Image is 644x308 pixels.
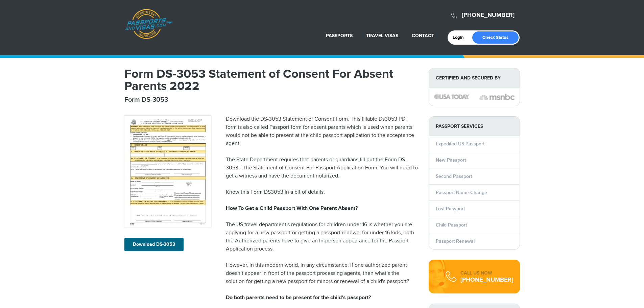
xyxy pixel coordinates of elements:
img: DS-3053 [124,116,211,228]
a: Check Status [472,31,519,44]
a: Passports & [DOMAIN_NAME] [125,9,173,39]
p: However, in this modern world, in any circumstance, if one authorized parent doesn’t appear in fr... [226,261,419,286]
a: Login [453,35,469,40]
p: The US travel department's regulations for children under 16 is whether you are applying for a ne... [226,221,419,253]
strong: PASSPORT SERVICES [429,117,520,136]
a: Download DS-3053 [124,238,184,251]
h2: Form DS-3053 [124,96,419,104]
a: Travel Visas [366,33,398,39]
a: New Passport [436,157,466,163]
a: Passport Name Change [436,190,487,195]
a: [PHONE_NUMBER] [462,11,515,19]
a: Second Passport [436,173,472,179]
h1: Form DS-3053 Statement of Consent For Absent Parents 2022 [124,68,419,92]
a: Contact [412,33,434,39]
strong: Do both parents need to be present for the child's passport? [226,294,371,301]
strong: Certified and Secured by [429,68,520,88]
a: Passport Renewal [436,238,475,244]
p: Know this Form DS3053 in a bit of details; [226,188,419,196]
a: Child Passport [436,222,467,228]
p: The State Department requires that parents or guardians fill out the Form DS-3053 - The Statement... [226,156,419,180]
a: Passports [326,33,353,39]
a: Expedited US Passport [436,141,484,147]
div: [PHONE_NUMBER] [460,277,513,283]
a: Lost Passport [436,206,465,212]
p: Download the DS-3053 Statement of Consent Form. This fillable Ds3053 PDF form is also called Pass... [226,115,419,148]
img: image description [434,94,469,99]
strong: How To Get a Child Passport With One Parent Absent? [226,205,358,212]
img: image description [479,93,515,101]
div: CALL US NOW [460,270,513,277]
